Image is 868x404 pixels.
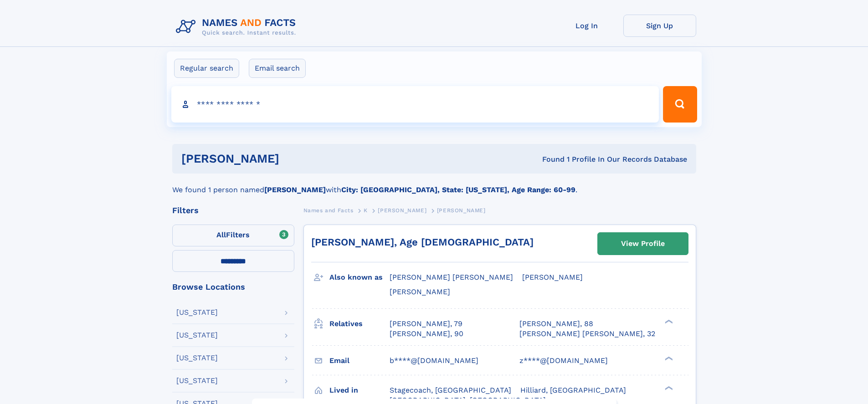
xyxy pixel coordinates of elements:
span: K [364,207,368,214]
div: [US_STATE] [176,332,218,339]
b: [PERSON_NAME] [264,185,326,194]
span: [PERSON_NAME] [PERSON_NAME] [390,273,513,281]
a: [PERSON_NAME] [378,205,426,216]
span: [PERSON_NAME] [437,207,486,214]
span: All [216,230,226,239]
h3: Lived in [329,383,390,398]
label: Filters [172,225,294,246]
h1: [PERSON_NAME] [181,153,411,164]
a: [PERSON_NAME], 90 [390,329,463,339]
div: We found 1 person named with . [172,174,696,195]
div: [US_STATE] [176,354,218,362]
div: View Profile [621,233,665,254]
a: [PERSON_NAME], 88 [519,319,593,329]
span: Stagecoach, [GEOGRAPHIC_DATA] [390,386,511,394]
input: search input [171,86,659,123]
a: [PERSON_NAME], 79 [390,319,462,329]
a: Log In [550,15,623,37]
a: View Profile [598,233,688,255]
span: [PERSON_NAME] [522,273,583,281]
label: Regular search [174,59,239,78]
button: Search Button [663,86,697,123]
label: Email search [249,59,306,78]
div: ❯ [663,355,673,361]
b: City: [GEOGRAPHIC_DATA], State: [US_STATE], Age Range: 60-99 [341,185,575,194]
span: Hilliard, [GEOGRAPHIC_DATA] [520,386,626,394]
a: [PERSON_NAME] [PERSON_NAME], 32 [519,329,655,339]
a: Names and Facts [303,205,354,216]
div: Filters [172,206,294,215]
span: [PERSON_NAME] [390,287,450,296]
a: [PERSON_NAME], Age [DEMOGRAPHIC_DATA] [311,236,534,248]
h3: Also known as [329,270,390,285]
a: K [364,205,368,216]
a: Sign Up [623,15,696,37]
div: Found 1 Profile In Our Records Database [411,154,687,164]
div: [US_STATE] [176,309,218,316]
div: [US_STATE] [176,377,218,384]
img: Logo Names and Facts [172,15,303,39]
div: ❯ [663,385,673,391]
h3: Email [329,353,390,368]
span: [PERSON_NAME] [378,207,426,214]
div: ❯ [663,318,673,324]
div: Browse Locations [172,283,294,291]
h3: Relatives [329,316,390,332]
